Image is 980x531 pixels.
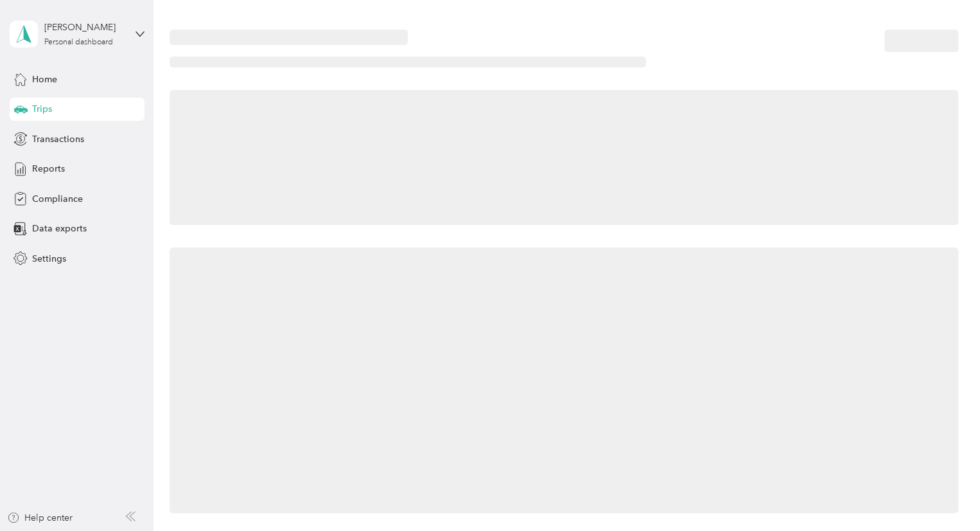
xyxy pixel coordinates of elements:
[44,21,125,34] div: [PERSON_NAME]
[32,73,57,86] span: Home
[32,132,84,146] span: Transactions
[32,222,87,235] span: Data exports
[32,252,66,265] span: Settings
[7,511,73,525] button: Help center
[44,39,113,46] div: Personal dashboard
[32,192,83,206] span: Compliance
[32,102,52,116] span: Trips
[32,162,65,175] span: Reports
[908,459,980,531] iframe: Everlance-gr Chat Button Frame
